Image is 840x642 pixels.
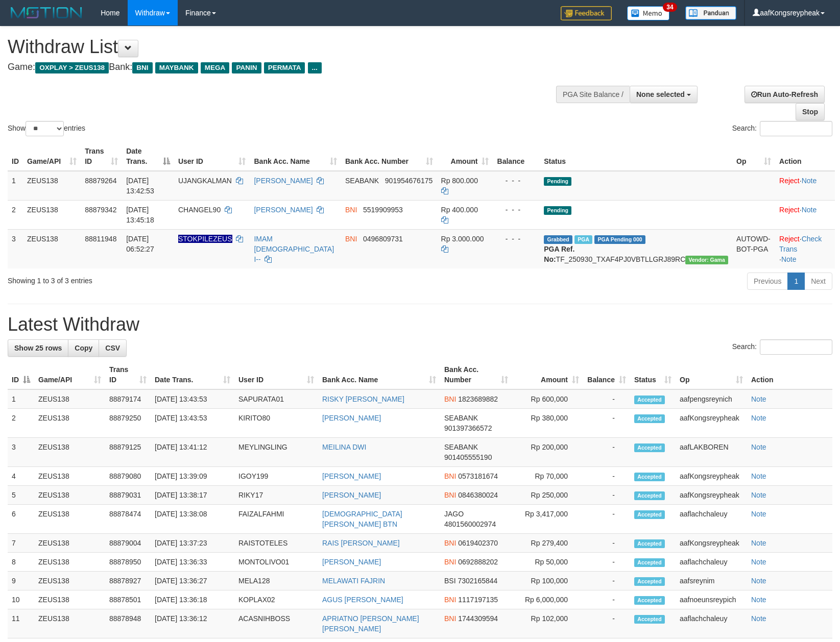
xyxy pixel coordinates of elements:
a: APRIATNO [PERSON_NAME] [PERSON_NAME] [322,614,419,633]
th: Balance [493,142,540,171]
span: SEABANK [444,443,478,451]
span: Rp 3.000.000 [441,235,484,243]
td: aafLAKBOREN [676,438,747,467]
div: - - - [497,176,536,186]
td: ZEUS138 [34,572,105,590]
span: Marked by aafsreyleap [574,235,592,244]
span: 88879342 [85,206,116,214]
td: · · [775,229,835,268]
td: 7 [8,534,34,553]
div: - - - [497,205,536,215]
span: BNI [345,206,357,214]
th: User ID: activate to sort column ascending [234,360,318,389]
span: Copy 1117197135 to clipboard [458,596,498,604]
td: aafnoeunsreypich [676,590,747,609]
td: MONTOLIVO01 [234,553,318,572]
td: Rp 100,000 [512,572,583,590]
a: [PERSON_NAME] [254,206,313,214]
td: aafsreynim [676,572,747,590]
th: Amount: activate to sort column ascending [512,360,583,389]
span: BNI [132,62,152,73]
a: RISKY [PERSON_NAME] [322,395,404,403]
span: BNI [444,614,456,623]
span: Copy 5519909953 to clipboard [363,206,403,214]
span: Copy 901397366572 to clipboard [444,424,492,432]
span: Accepted [634,443,665,452]
td: RIKY17 [234,486,318,505]
td: MELA128 [234,572,318,590]
td: 2 [8,200,23,229]
a: Note [802,177,817,185]
th: Op: activate to sort column ascending [732,142,775,171]
a: IMAM [DEMOGRAPHIC_DATA] I-- [254,235,334,263]
span: [DATE] 06:52:27 [126,235,154,253]
td: Rp 200,000 [512,438,583,467]
span: Copy [75,344,92,352]
th: Game/API: activate to sort column ascending [34,360,105,389]
button: None selected [630,86,698,103]
a: Note [751,491,766,499]
td: - [583,505,630,534]
td: aafKongsreypheak [676,486,747,505]
td: 88878927 [105,572,151,590]
span: Pending [544,206,571,215]
th: Op: activate to sort column ascending [676,360,747,389]
a: Note [751,577,766,585]
span: Accepted [634,596,665,605]
th: Balance: activate to sort column ascending [583,360,630,389]
td: - [583,486,630,505]
td: ACASNIHBOSS [234,609,318,638]
span: [DATE] 13:45:18 [126,206,154,224]
td: 5 [8,486,34,505]
td: [DATE] 13:38:17 [151,486,234,505]
td: ZEUS138 [23,229,81,268]
span: BNI [444,472,456,480]
span: None selected [636,90,685,98]
td: Rp 250,000 [512,486,583,505]
a: Note [751,414,766,422]
h1: Latest Withdraw [8,314,832,335]
span: BNI [444,558,456,566]
div: - - - [497,234,536,244]
a: [PERSON_NAME] [322,414,381,422]
img: MOTION_logo.png [8,5,85,20]
td: - [583,409,630,438]
a: Note [751,395,766,403]
h1: Withdraw List [8,37,550,57]
a: Note [781,255,797,263]
td: KIRITO80 [234,409,318,438]
td: 8 [8,553,34,572]
a: Reject [779,177,800,185]
td: 1 [8,389,34,409]
span: PGA Pending [594,235,645,244]
td: ZEUS138 [34,590,105,609]
span: Accepted [634,577,665,586]
td: 88878950 [105,553,151,572]
td: · [775,200,835,229]
td: FAIZALFAHMI [234,505,318,534]
span: BSI [444,577,456,585]
a: Note [751,614,766,623]
span: Copy 0573181674 to clipboard [458,472,498,480]
th: ID [8,142,23,171]
th: Status [540,142,732,171]
span: OXPLAY > ZEUS138 [35,62,109,73]
span: Rp 800.000 [441,177,478,185]
th: Action [775,142,835,171]
td: 4 [8,467,34,486]
td: [DATE] 13:43:53 [151,409,234,438]
a: AGUS [PERSON_NAME] [322,596,403,604]
a: [PERSON_NAME] [322,472,381,480]
th: Bank Acc. Number: activate to sort column ascending [440,360,512,389]
div: PGA Site Balance / [556,86,630,103]
a: Note [751,539,766,547]
input: Search: [760,339,832,355]
img: Feedback.jpg [561,6,612,20]
td: 11 [8,609,34,638]
td: aafKongsreypheak [676,534,747,553]
span: JAGO [444,510,464,518]
a: MELAWATI FAJRIN [322,577,385,585]
td: Rp 102,000 [512,609,583,638]
a: Previous [747,273,788,290]
th: Status: activate to sort column ascending [630,360,676,389]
